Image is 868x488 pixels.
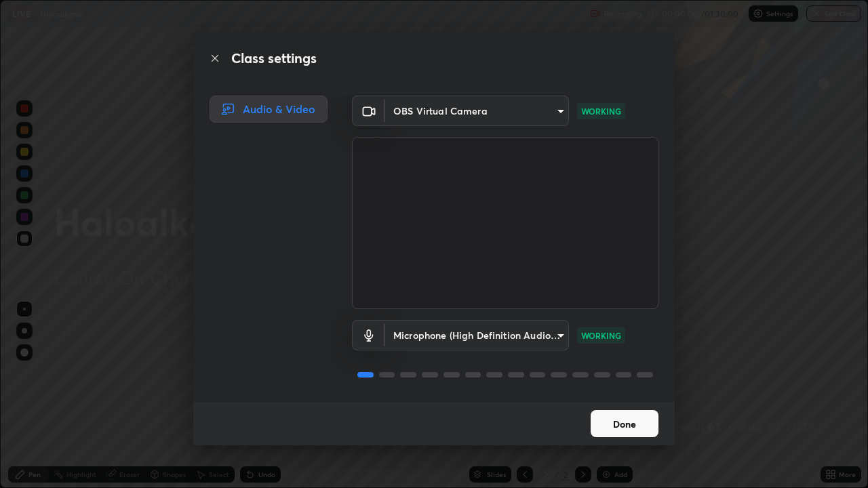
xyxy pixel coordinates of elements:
div: Audio & Video [210,96,328,123]
div: OBS Virtual Camera [385,96,569,126]
button: Done [591,410,658,437]
h2: Class settings [231,48,317,68]
p: WORKING [581,105,621,117]
p: WORKING [581,329,621,342]
div: OBS Virtual Camera [385,320,569,350]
